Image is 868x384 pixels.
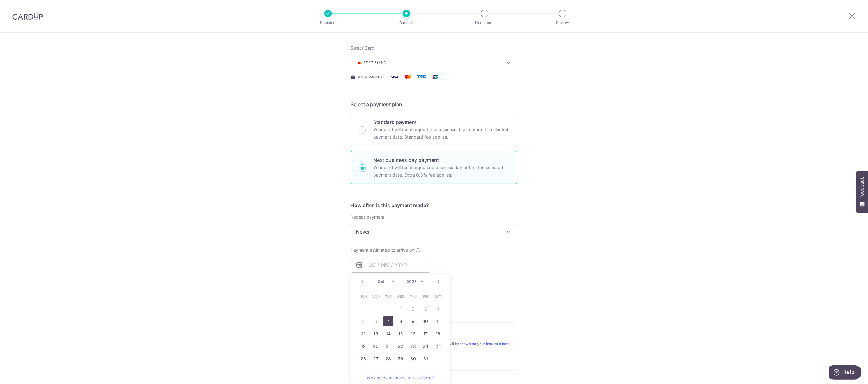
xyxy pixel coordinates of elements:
span: Thursday [408,292,418,301]
a: 9 [408,316,418,326]
span: Secure 256-bit SSL [357,74,386,79]
span: Saturday [433,292,443,301]
span: Never [351,224,517,239]
img: Visa [388,73,401,81]
input: DD / MM / YYYY [351,257,430,273]
p: Your card will be charged three business days before the selected payment date. Standard fee appl... [374,126,510,141]
a: 14 [383,329,393,339]
p: Standard payment [374,118,510,126]
h5: How often is this payment made? [351,201,517,209]
a: 31 [421,354,431,364]
a: 24 [421,341,431,351]
img: Union Pay [429,73,442,81]
span: Tuesday [383,292,393,301]
p: Your card will be charged one business day before the selected payment date. Extra 0.3% fee applies. [374,164,510,179]
span: Payment estimated to arrive on [351,247,415,253]
img: CardUp [12,12,43,20]
a: 17 [421,329,431,339]
span: Never [351,224,517,239]
img: MASTERCARD [356,61,364,65]
a: 26 [359,354,369,364]
a: 23 [408,341,418,351]
a: Next [435,278,443,285]
span: translation missing: en.payables.payment_networks.credit_card.summary.labels.select_card [351,45,375,50]
img: Mastercard [402,73,414,81]
a: 12 [359,329,369,339]
a: 7 [383,316,393,326]
p: Document [462,20,507,26]
a: 20 [371,341,381,351]
a: 21 [383,341,393,351]
p: Amount [383,20,429,26]
span: Feedback [859,177,865,199]
a: 16 [408,329,418,339]
a: 10 [421,316,431,326]
a: 30 [408,354,418,364]
a: 13 [371,329,381,339]
a: 27 [371,354,381,364]
a: 29 [396,354,406,364]
a: 11 [433,316,443,326]
a: 8 [396,316,406,326]
span: Wednesday [396,292,406,301]
iframe: Opens a widget where you can find more information [829,365,862,381]
a: 28 [383,354,393,364]
button: Feedback - Show survey [856,171,868,213]
h5: Select a payment plan [351,101,517,108]
a: 22 [396,341,406,351]
a: 25 [433,341,443,351]
span: Sunday [359,292,369,301]
a: 18 [433,329,443,339]
span: Friday [421,292,431,301]
label: Repeat payment [351,214,385,220]
span: Monday [371,292,381,301]
p: Review [540,20,586,26]
img: American Express [416,73,428,81]
a: 19 [359,341,369,351]
a: Why are some dates not available? [359,372,443,384]
p: Recipient [305,20,351,26]
p: Next business day payment [374,156,510,164]
a: 15 [396,329,406,339]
